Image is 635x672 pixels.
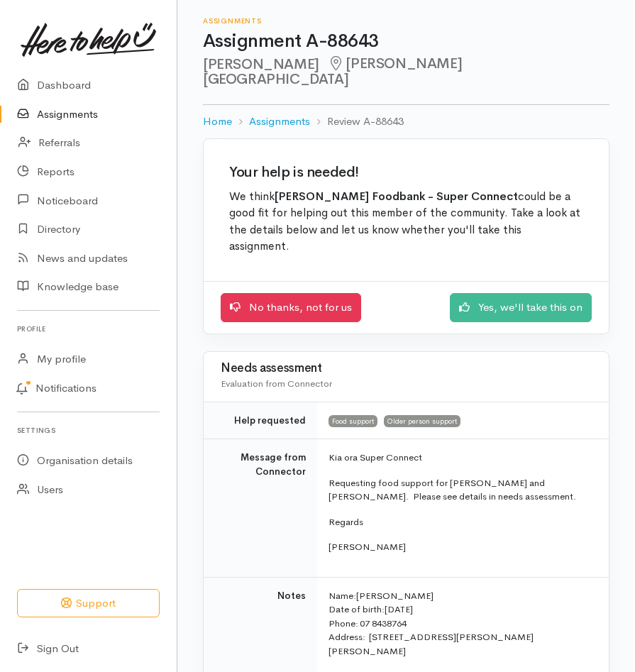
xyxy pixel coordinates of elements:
[328,590,356,602] span: Name:
[249,114,310,130] a: Assignments
[310,114,404,130] li: Review A-88643
[204,439,317,578] td: Message from Connector
[384,415,460,426] span: Older person support
[203,56,609,88] h2: [PERSON_NAME]
[229,165,583,180] h2: Your help is needed!
[204,402,317,439] td: Help requested
[328,515,592,529] p: Regards
[328,630,592,658] p: [STREET_ADDRESS][PERSON_NAME][PERSON_NAME]
[203,31,609,52] h1: Assignment A-88643
[328,603,385,615] span: Date of birth:
[328,451,592,465] p: Kia ora Super Connect
[328,476,592,504] p: Requesting food support for [PERSON_NAME] and [PERSON_NAME]. Please see details in needs assessment.
[203,17,609,25] h6: Assignments
[203,105,609,138] nav: breadcrumb
[221,378,332,390] span: Evaluation from Connector
[221,362,592,375] h3: Needs assessment
[328,631,365,643] span: Address:
[203,114,232,130] a: Home
[328,540,592,554] p: [PERSON_NAME]
[360,617,407,629] span: 07 8438764
[221,293,361,322] a: No thanks, not for us
[385,603,413,615] span: [DATE]
[356,590,434,602] span: [PERSON_NAME]
[17,589,160,618] button: Support
[203,55,462,88] span: [PERSON_NAME][GEOGRAPHIC_DATA]
[229,189,583,256] p: We think could be a good fit for helping out this member of the community. Take a look at the det...
[450,293,592,322] a: Yes, we'll take this on
[17,319,160,338] h6: Profile
[328,415,377,426] span: Food support
[17,421,160,440] h6: Settings
[328,617,358,629] span: Phone:
[275,189,518,204] b: [PERSON_NAME] Foodbank - Super Connect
